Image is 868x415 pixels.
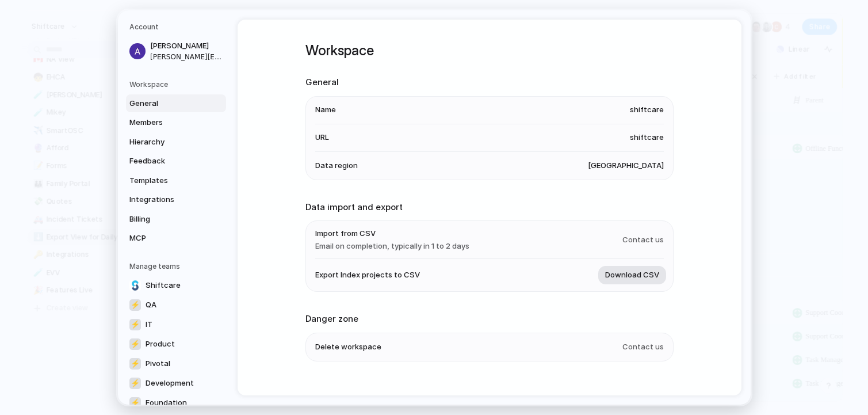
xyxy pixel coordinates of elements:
span: [PERSON_NAME] [150,40,224,52]
a: [PERSON_NAME][PERSON_NAME][EMAIL_ADDRESS][DOMAIN_NAME] [126,37,226,66]
a: Hierarchy [126,133,226,151]
span: Foundation [146,397,187,409]
a: ⚡QA [126,296,226,314]
a: Integrations [126,191,226,209]
span: Name [315,104,336,116]
span: Download CSV [605,269,659,281]
span: Import from CSV [315,228,469,239]
span: Email on completion, typically in 1 to 2 days [315,241,469,252]
span: shiftcare [630,132,664,143]
a: ⚡Development [126,374,226,393]
span: Pivotal [146,358,170,370]
span: Hierarchy [129,136,203,148]
a: Templates [126,172,226,190]
span: Shiftcare [146,280,181,291]
div: ⚡ [129,378,141,389]
a: Members [126,113,226,132]
span: Members [129,117,203,128]
a: MCP [126,229,226,248]
span: IT [146,319,152,330]
div: ⚡ [129,319,141,330]
a: Feedback [126,152,226,170]
h2: Danger zone [305,313,674,326]
span: Billing [129,214,203,225]
a: Shiftcare [126,276,226,295]
button: Download CSV [598,266,666,284]
span: QA [146,299,156,311]
a: General [126,94,226,113]
a: ⚡Pivotal [126,355,226,373]
span: MCP [129,233,203,244]
span: Export Index projects to CSV [315,269,420,281]
span: Templates [129,175,203,186]
span: Feedback [129,155,203,167]
a: Billing [126,210,226,229]
span: Delete workspace [315,341,381,353]
a: ⚡IT [126,315,226,334]
a: ⚡Product [126,335,226,353]
h2: Data import and export [305,201,674,214]
div: ⚡ [129,299,141,311]
h5: Account [129,22,226,32]
span: Contact us [622,234,664,246]
span: shiftcare [630,104,664,116]
span: General [129,98,203,109]
div: ⚡ [129,338,141,350]
span: [GEOGRAPHIC_DATA] [588,160,664,172]
span: [PERSON_NAME][EMAIL_ADDRESS][DOMAIN_NAME] [150,52,224,62]
a: ⚡Foundation [126,394,226,412]
span: URL [315,132,329,143]
div: ⚡ [129,358,141,370]
span: Integrations [129,194,203,205]
span: Development [146,378,194,389]
h5: Workspace [129,79,226,90]
h5: Manage teams [129,261,226,272]
h1: Workspace [305,40,674,61]
span: Product [146,338,175,350]
h2: General [305,76,674,89]
span: Data region [315,160,358,172]
div: ⚡ [129,397,141,409]
span: Contact us [622,341,664,353]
